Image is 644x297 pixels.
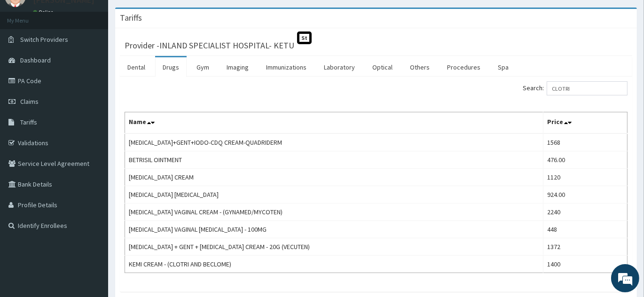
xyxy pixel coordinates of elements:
[49,53,158,65] div: Chat with us now
[543,112,627,134] th: Price
[125,169,543,186] td: [MEDICAL_DATA] CREAM
[125,186,543,203] td: [MEDICAL_DATA] [MEDICAL_DATA]
[125,256,543,273] td: KEMI CREAM - (CLOTRI AND BECLOME)
[543,169,627,186] td: 1120
[297,31,312,44] span: St
[189,57,217,77] a: Gym
[543,186,627,203] td: 924.00
[5,197,179,230] textarea: Type your message and hit 'Enter'
[20,56,51,64] span: Dashboard
[120,14,142,22] h3: Tariffs
[154,5,177,27] div: Minimize live chat window
[402,57,437,77] a: Others
[543,151,627,169] td: 476.00
[259,57,314,77] a: Immunizations
[316,57,362,77] a: Laboratory
[155,57,187,77] a: Drugs
[20,35,68,44] span: Switch Providers
[543,238,627,256] td: 1372
[440,57,488,77] a: Procedures
[365,57,400,77] a: Optical
[120,57,153,77] a: Dental
[55,89,130,184] span: We're online!
[547,81,628,95] input: Search:
[20,97,39,106] span: Claims
[20,118,37,126] span: Tariffs
[125,133,543,151] td: [MEDICAL_DATA]+GENT+IODO-CDQ CREAM-QUADRIDERM
[543,221,627,238] td: 448
[543,203,627,221] td: 2240
[523,81,628,95] label: Search:
[125,203,543,221] td: [MEDICAL_DATA] VAGINAL CREAM - (GYNAMED/MYCOTEN)
[125,112,543,134] th: Name
[125,151,543,169] td: BETRISIL OINTMENT
[125,238,543,256] td: [MEDICAL_DATA] + GENT + [MEDICAL_DATA] CREAM - 20G (VECUTEN)
[125,221,543,238] td: [MEDICAL_DATA] VAGINAL [MEDICAL_DATA] - 100MG
[543,133,627,151] td: 1568
[219,57,256,77] a: Imaging
[125,41,294,50] h3: Provider - INLAND SPECIALIST HOSPITAL- KETU
[33,9,55,16] a: Online
[543,256,627,273] td: 1400
[490,57,516,77] a: Spa
[17,47,38,70] img: d_794563401_company_1708531726252_794563401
